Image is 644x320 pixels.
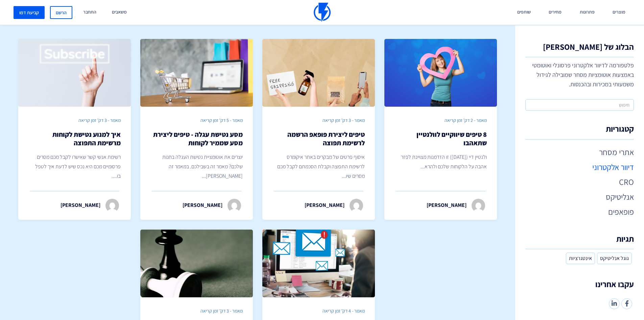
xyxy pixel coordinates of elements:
a: הרשם [50,6,72,19]
a: CRO [525,176,634,188]
h4: קטגוריות [525,124,634,139]
span: מאמר - 3 דק' זמן קריאה [323,117,365,123]
h2: טיפים ליצירת פופאפ הרשמה לרשימת תפוצה [272,130,364,147]
input: חיפוש [525,99,634,111]
p: פלטפורמה לדיוור אלקטרוני פרסונלי ואוטומטי באמצעות אוטומציות מסחר שמובילה לגידול משמעותי במכירות ו... [525,61,634,89]
p: [PERSON_NAME] [305,201,344,209]
h2: 8 טיפים שיווקיים לוולנטיין שתאהבו [395,130,486,147]
span: מאמר - 3 דק' זמן קריאה [78,117,121,123]
a: מאמר - 3 דק' זמן קריאה איך למנוע נטישת לקוחות מרשימת התפוצה רשימת אנשי קשר שאישרו לקבל מכם מסרים ... [18,39,130,220]
a: קביעת דמו [14,6,45,19]
a: אינטגרציות [566,253,595,264]
h4: עקבו אחרינו [525,280,634,295]
p: [PERSON_NAME] [183,201,222,209]
p: [PERSON_NAME] [61,201,100,209]
p: ולנטיין דיי ([DATE]) זו הזדמנות מצויינת לפזר אהבה על הלקוחות שלכם ולהרא... [395,152,486,171]
a: אנליטיקס [525,191,634,202]
p: יוצרים את אוטומציית נטישת העגלה בחנות שלכם? מאמר זה בשבילכם. במאמר זה [PERSON_NAME]... [150,152,242,181]
a: מאמר - 5 דק' זמן קריאה מסע נטישת עגלה - טיפים ליצירת מסע שממיר לקוחות יוצרים את אוטומציית נטישת ה... [140,39,253,220]
p: רשימת אנשי קשר שאישרו לקבל מכם מסרים פרסומיים מכם היא נכס שיש לדעת איך לטפל בו.... [28,152,120,181]
a: מאמר - 3 דק' זמן קריאה טיפים ליצירת פופאפ הרשמה לרשימת תפוצה איסוף פרטים של מבקרים באתר איקומרס ל... [262,39,375,220]
a: אתרי מסחר [525,146,634,158]
p: [PERSON_NAME] [427,201,467,209]
h2: איך למנוע נטישת לקוחות מרשימת התפוצה [28,130,120,147]
a: מאמר - 2 דק' זמן קריאה 8 טיפים שיווקיים לוולנטיין שתאהבו ולנטיין דיי ([DATE]) זו הזדמנות מצויינת ... [384,39,497,220]
a: דיוור אלקטרוני [525,161,634,173]
h1: הבלוג של [PERSON_NAME] [525,42,634,57]
span: מאמר - 2 דק' זמן קריאה [445,117,487,123]
h4: תגיות [525,234,634,249]
a: פופאפים [525,206,634,217]
h2: מסע נטישת עגלה - טיפים ליצירת מסע שממיר לקוחות [150,130,242,147]
span: מאמר - 4 דק' זמן קריאה [323,308,365,314]
span: מאמר - 5 דק' זמן קריאה [200,117,243,123]
a: גוגל אנליטיקס [597,253,632,264]
span: מאמר - 3 דק' זמן קריאה [200,308,243,314]
p: איסוף פרטים של מבקרים באתר איקומרס לרשימת התפוצה וקבלת הסכמתם לקבל מכם מסרים שיו... [272,152,364,181]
